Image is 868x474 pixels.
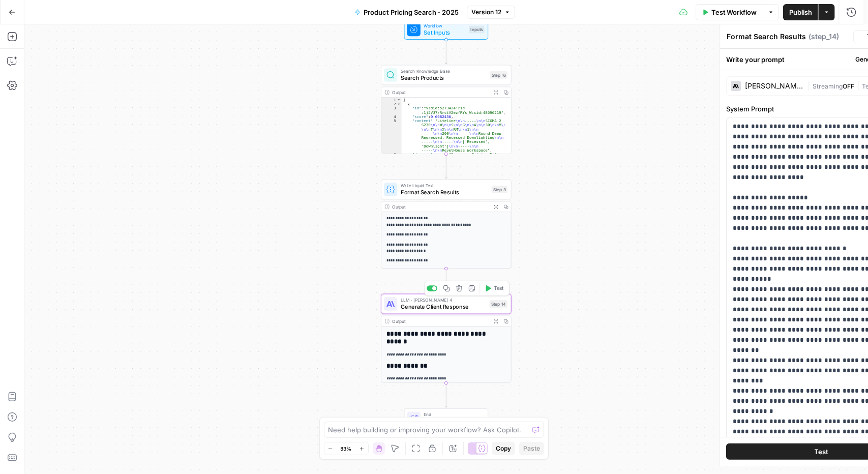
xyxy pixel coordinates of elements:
span: Search Knowledge Base [401,68,487,74]
span: Test Workflow [711,7,757,17]
span: Toggle code folding, rows 2 through 25 [397,102,401,106]
g: Edge from step_14 to end [445,383,447,408]
span: Publish [789,7,812,17]
div: Output [393,203,489,210]
textarea: Format Search Results [727,32,806,42]
button: Publish [783,4,818,20]
span: Search Products [401,74,487,82]
button: Paste [519,442,544,455]
div: EndOutput [381,408,512,429]
div: WorkflowSet InputsInputs [381,19,512,40]
span: Version 12 [471,8,501,17]
button: Copy [492,442,515,455]
span: Streaming [813,82,843,90]
span: Generate Client Response [401,303,486,311]
span: Format Search Results [401,188,488,197]
span: LLM · [PERSON_NAME] 4 [401,297,486,304]
span: Test [815,447,829,457]
button: Product Pricing Search - 2025 [349,4,465,20]
span: ( step_14 ) [809,32,839,42]
button: Version 12 [467,6,515,19]
div: Inputs [469,26,485,34]
span: Test [494,285,504,292]
div: Output [393,318,489,324]
div: [PERSON_NAME] 4 [745,82,803,90]
span: Write Liquid Text [401,182,488,189]
span: Product Pricing Search - 2025 [364,7,459,17]
span: 83% [341,445,352,453]
span: End [424,411,482,418]
div: 4 [381,114,402,118]
g: Edge from step_16 to step_3 [445,154,447,179]
span: | [807,80,813,91]
div: Output [393,89,489,96]
span: Set Inputs [424,28,466,37]
span: | [854,80,862,91]
div: 2 [381,102,402,106]
span: OFF [843,82,854,90]
span: Toggle code folding, rows 1 through 122 [397,98,401,102]
span: Workflow [424,22,466,29]
div: 5 [381,119,402,153]
button: Test [481,283,507,294]
button: Test Workflow [696,4,763,20]
div: 1 [381,98,402,102]
div: 3 [381,106,402,115]
div: Step 14 [490,300,508,308]
span: Paste [523,444,540,453]
span: Copy [496,444,511,453]
g: Edge from start to step_16 [445,39,447,64]
div: Search Knowledge BaseSearch ProductsStep 16Output[ { "id":"vsdid:5273424:rid :1j5VJ7rRrctV2ezfRYs... [381,65,512,154]
div: Step 3 [492,186,507,193]
div: Step 16 [490,71,508,79]
div: 6 [381,153,402,161]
